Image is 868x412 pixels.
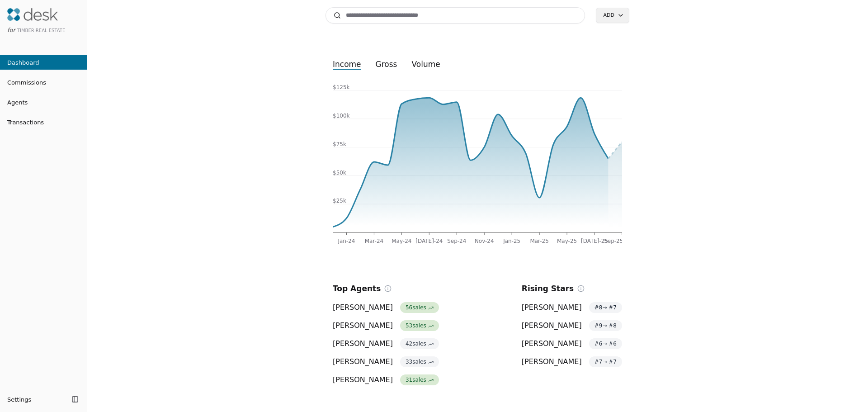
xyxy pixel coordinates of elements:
[604,238,623,244] tspan: Sep-25
[337,238,355,244] tspan: Jan-24
[17,28,65,33] span: Timber Real Estate
[4,392,69,407] button: Settings
[333,113,350,119] tspan: $100k
[522,356,582,367] span: [PERSON_NAME]
[7,395,31,404] span: Settings
[400,374,439,385] span: 31 sales
[522,302,582,313] span: [PERSON_NAME]
[522,338,582,349] span: [PERSON_NAME]
[365,238,383,244] tspan: Mar-24
[333,356,393,367] span: [PERSON_NAME]
[596,8,629,23] button: Add
[522,320,582,331] span: [PERSON_NAME]
[530,238,548,244] tspan: Mar-25
[400,302,439,313] span: 56 sales
[400,320,439,331] span: 53 sales
[333,320,393,331] span: [PERSON_NAME]
[581,238,608,244] tspan: [DATE]-25
[392,238,411,244] tspan: May-24
[333,302,393,313] span: [PERSON_NAME]
[333,141,346,147] tspan: $75k
[447,238,466,244] tspan: Sep-24
[400,356,439,367] span: 33 sales
[522,282,574,295] h2: Rising Stars
[7,8,58,21] img: Desk
[333,374,393,385] span: [PERSON_NAME]
[589,320,622,331] span: # 9 → # 8
[415,238,443,244] tspan: [DATE]-24
[333,282,381,295] h2: Top Agents
[368,56,405,72] button: gross
[589,302,622,313] span: # 8 → # 7
[7,27,15,33] span: for
[333,170,346,176] tspan: $50k
[325,56,368,72] button: income
[333,84,350,90] tspan: $125k
[557,238,577,244] tspan: May-25
[589,356,622,367] span: # 7 → # 7
[333,198,346,204] tspan: $25k
[589,338,622,349] span: # 6 → # 6
[503,238,520,244] tspan: Jan-25
[475,238,494,244] tspan: Nov-24
[333,338,393,349] span: [PERSON_NAME]
[404,56,447,72] button: volume
[400,338,439,349] span: 42 sales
